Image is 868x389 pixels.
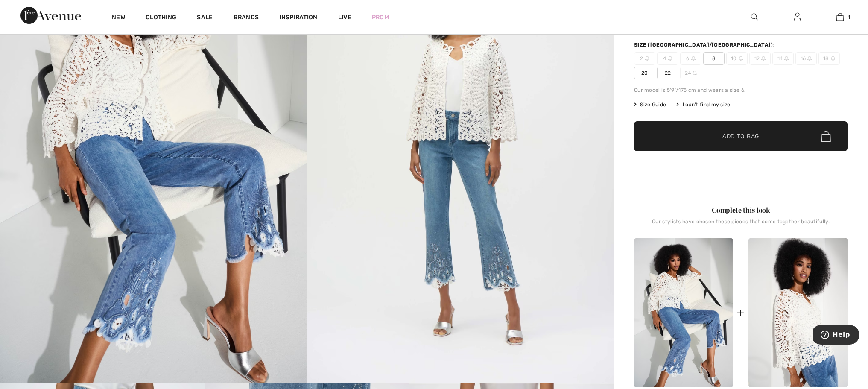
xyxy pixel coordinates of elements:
[338,13,351,22] a: Live
[831,56,835,61] img: ring-m.svg
[676,101,730,108] div: I can't find my size
[722,132,759,141] span: Add to Bag
[634,238,733,387] img: High-Waisted Cropped Jeans Style 252910
[691,56,696,61] img: ring-m.svg
[146,14,176,23] a: Clothing
[748,238,848,387] img: Crochet Lace Open-Front Cardigan Style 252905
[693,71,697,75] img: ring-m.svg
[818,52,840,65] span: 18
[657,67,678,79] span: 22
[749,52,771,65] span: 12
[279,14,317,23] span: Inspiration
[634,121,848,151] button: Add to Bag
[751,12,758,22] img: search the website
[234,14,259,23] a: Brands
[634,101,666,108] span: Size Guide
[848,13,850,21] span: 1
[794,12,801,22] img: My Info
[795,52,817,65] span: 16
[813,325,859,346] iframe: Opens a widget where you can find more information
[645,56,649,61] img: ring-m.svg
[634,86,848,94] div: Our model is 5'9"/175 cm and wears a size 6.
[726,52,748,65] span: 10
[836,12,844,22] img: My Bag
[784,56,789,61] img: ring-m.svg
[819,12,861,22] a: 1
[634,205,848,215] div: Complete this look
[634,41,777,49] div: Size ([GEOGRAPHIC_DATA]/[GEOGRAPHIC_DATA]):
[20,7,81,24] img: 1ère Avenue
[761,56,766,61] img: ring-m.svg
[680,67,701,79] span: 24
[736,303,745,322] div: +
[634,219,848,231] div: Our stylists have chosen these pieces that come together beautifully.
[739,56,743,61] img: ring-m.svg
[112,14,125,23] a: New
[634,67,655,79] span: 20
[657,52,678,65] span: 4
[668,56,672,61] img: ring-m.svg
[372,13,389,22] a: Prom
[821,131,831,142] img: Bag.svg
[807,56,812,61] img: ring-m.svg
[772,52,794,65] span: 14
[680,52,701,65] span: 6
[197,14,213,23] a: Sale
[787,12,808,23] a: Sign In
[703,52,725,65] span: 8
[634,52,655,65] span: 2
